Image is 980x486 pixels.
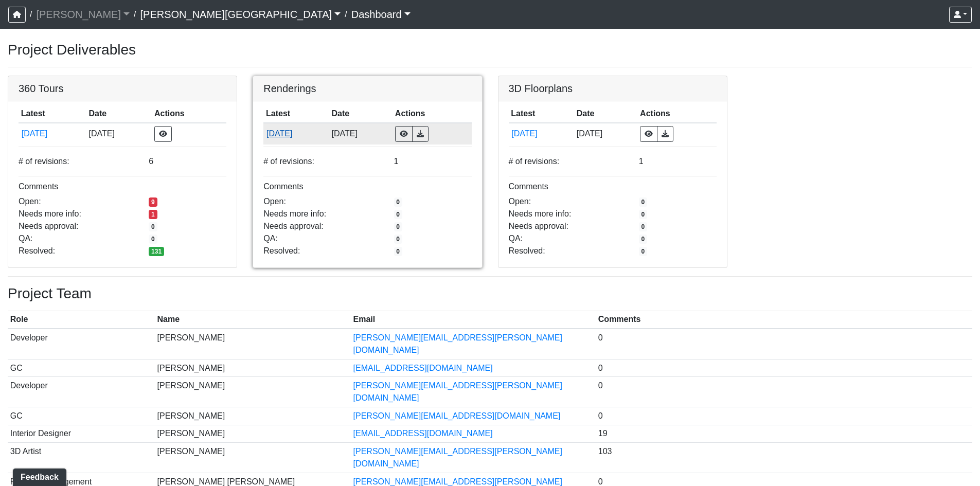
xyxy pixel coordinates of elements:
[155,359,351,377] td: [PERSON_NAME]
[155,377,351,407] td: [PERSON_NAME]
[8,425,155,443] td: Interior Designer
[353,411,561,420] a: [PERSON_NAME][EMAIL_ADDRESS][DOMAIN_NAME]
[8,407,155,425] td: GC
[353,364,493,372] a: [EMAIL_ADDRESS][DOMAIN_NAME]
[19,123,86,145] td: sndUuGPsUkcLAeJy7fM1d7
[8,359,155,377] td: GC
[36,4,130,25] a: [PERSON_NAME]
[155,425,351,443] td: [PERSON_NAME]
[353,381,562,402] a: [PERSON_NAME][EMAIL_ADDRESS][PERSON_NAME][DOMAIN_NAME]
[8,465,68,486] iframe: Ybug feedback widget
[8,329,155,359] td: Developer
[351,4,411,25] a: Dashboard
[130,4,140,25] span: /
[596,311,972,329] th: Comments
[8,41,972,59] h3: Project Deliverables
[8,443,155,473] td: 3D Artist
[155,329,351,359] td: [PERSON_NAME]
[353,447,562,468] a: [PERSON_NAME][EMAIL_ADDRESS][PERSON_NAME][DOMAIN_NAME]
[263,123,329,145] td: fzcy8kXHbzMa4Uub1XsNdB
[8,311,155,329] th: Role
[596,425,972,443] td: 19
[26,4,36,25] span: /
[21,127,84,140] button: [DATE]
[140,4,341,25] a: [PERSON_NAME][GEOGRAPHIC_DATA]
[596,407,972,425] td: 0
[155,407,351,425] td: [PERSON_NAME]
[8,377,155,407] td: Developer
[596,443,972,473] td: 103
[8,285,972,302] h3: Project Team
[596,329,972,359] td: 0
[353,429,493,438] a: [EMAIL_ADDRESS][DOMAIN_NAME]
[596,377,972,407] td: 0
[266,127,327,140] button: [DATE]
[353,333,562,354] a: [PERSON_NAME][EMAIL_ADDRESS][PERSON_NAME][DOMAIN_NAME]
[509,123,574,145] td: otViMk1MQurvXFAFx4N9zg
[596,359,972,377] td: 0
[155,443,351,473] td: [PERSON_NAME]
[341,4,351,25] span: /
[351,311,596,329] th: Email
[155,311,351,329] th: Name
[511,127,572,140] button: [DATE]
